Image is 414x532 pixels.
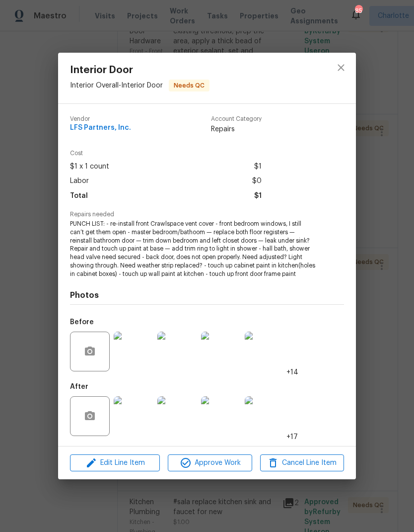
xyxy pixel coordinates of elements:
[254,189,262,203] span: $1
[70,124,131,132] span: LFS Partners, Inc.
[70,116,131,122] span: Vendor
[70,150,262,157] span: Cost
[70,82,163,89] span: Interior Overall - Interior Door
[286,367,298,377] span: +14
[263,457,341,469] span: Cancel Line Item
[70,160,109,174] span: $1 x 1 count
[329,56,353,80] button: close
[211,124,262,134] span: Repairs
[211,116,262,122] span: Account Category
[254,160,262,174] span: $1
[70,319,94,326] h5: Before
[170,81,208,90] span: Needs QC
[70,290,344,300] h4: Photos
[171,457,249,469] span: Approve Work
[73,457,157,469] span: Edit Line Item
[252,174,262,188] span: $0
[70,454,160,472] button: Edit Line Item
[70,189,88,203] span: Total
[70,211,344,218] span: Repairs needed
[70,65,209,76] span: Interior Door
[70,174,89,188] span: Labor
[286,432,298,442] span: +17
[168,454,252,472] button: Approve Work
[70,383,88,390] h5: After
[70,220,317,278] span: PUNCH LIST: - re-install front Crawlspace vent cover - front bedroom windows, I still can’t get t...
[355,6,362,16] div: 85
[260,454,344,472] button: Cancel Line Item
